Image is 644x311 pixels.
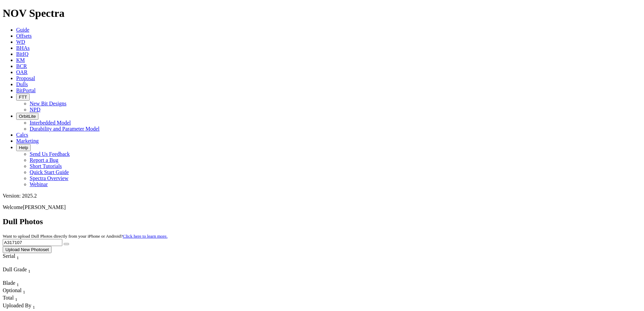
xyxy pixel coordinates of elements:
span: Sort None [17,253,19,259]
sub: 1 [17,282,19,287]
div: Sort None [3,253,31,267]
a: Calcs [16,132,28,138]
div: Serial Sort None [3,253,31,261]
span: OrbitLite [19,114,36,119]
p: Welcome [3,204,641,210]
sub: 1 [15,297,18,302]
a: BitPortal [16,88,36,93]
a: Webinar [30,181,48,187]
a: WD [16,39,25,45]
button: Upload New Photoset [3,246,52,253]
span: Dull Grade [3,267,27,272]
a: Dulls [16,81,28,87]
a: New Bit Designs [30,101,66,106]
span: Total [3,295,14,301]
span: Uploaded By [3,303,31,308]
span: [PERSON_NAME] [23,204,66,210]
div: Column Menu [3,261,31,267]
h1: NOV Spectra [3,7,641,20]
a: Offsets [16,33,32,39]
a: BHAs [16,45,30,51]
sub: 1 [17,255,19,260]
input: Search Serial Number [3,239,62,246]
span: Sort None [23,287,25,293]
a: Durability and Parameter Model [30,126,100,132]
a: NPD [30,107,40,112]
span: Blade [3,280,15,286]
a: Quick Start Guide [30,169,69,175]
a: Interbedded Model [30,120,71,126]
a: Click here to learn more. [123,234,168,239]
a: Proposal [16,75,35,81]
span: Sort None [15,295,18,301]
div: Optional Sort None [3,287,26,295]
sub: 1 [28,269,31,274]
a: Report a Bug [30,157,58,163]
a: Send Us Feedback [30,151,70,157]
div: Version: 2025.2 [3,193,641,199]
div: Sort None [3,267,50,280]
span: FTT [19,95,27,100]
a: Guide [16,27,29,33]
span: Optional [3,287,22,293]
span: Help [19,145,28,150]
div: Sort None [3,287,26,295]
a: BitIQ [16,51,28,57]
button: Help [16,144,31,151]
sub: 1 [23,289,25,295]
span: Sort None [17,280,19,286]
div: Uploaded By Sort None [3,303,66,310]
a: Spectra Overview [30,175,68,181]
a: BCR [16,63,27,69]
div: Total Sort None [3,295,26,302]
sub: 1 [33,305,35,310]
span: Sort None [28,267,31,272]
div: Sort None [3,295,26,302]
a: Short Tutorials [30,163,62,169]
a: OAR [16,69,28,75]
a: Marketing [16,138,39,144]
button: FTT [16,94,30,101]
span: Serial [3,253,15,259]
div: Column Menu [3,274,50,280]
button: OrbitLite [16,113,38,120]
small: Want to upload Dull Photos directly from your iPhone or Android? [3,234,167,239]
div: Sort None [3,280,26,287]
div: Dull Grade Sort None [3,267,50,274]
span: Sort None [33,303,35,308]
a: KM [16,57,25,63]
div: Blade Sort None [3,280,26,287]
h2: Dull Photos [3,217,641,226]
